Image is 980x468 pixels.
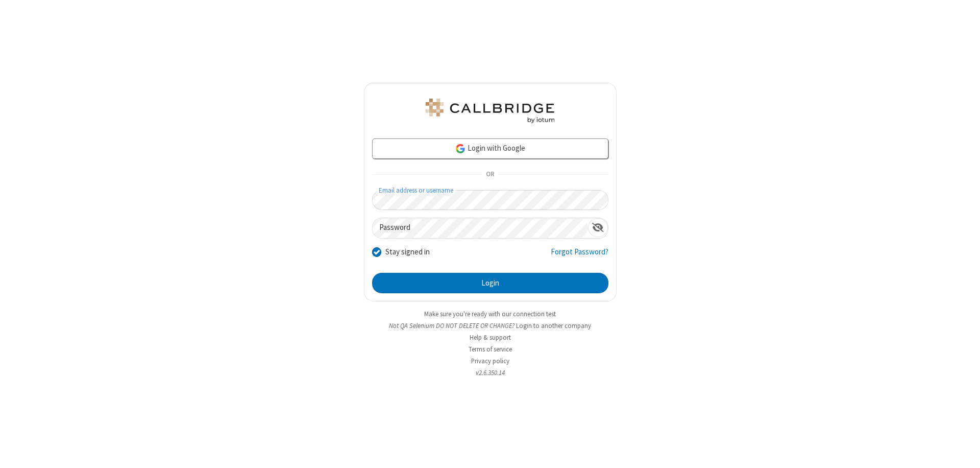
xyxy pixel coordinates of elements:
label: Stay signed in [385,246,430,258]
img: google-icon.png [455,143,466,154]
img: QA Selenium DO NOT DELETE OR CHANGE [424,99,556,123]
li: v2.6.350.14 [364,368,617,378]
a: Privacy policy [471,357,509,365]
a: Make sure you're ready with our connection test [424,310,556,318]
div: Show password [588,218,608,237]
a: Login with Google [372,138,608,159]
a: Terms of service [469,345,512,354]
a: Help & support [470,333,511,342]
li: Not QA Selenium DO NOT DELETE OR CHANGE? [364,321,617,331]
button: Login to another company [516,321,591,331]
input: Password [373,218,588,238]
input: Email address or username [372,190,608,210]
span: OR [482,168,498,182]
button: Login [372,273,608,293]
a: Forgot Password? [551,246,608,266]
